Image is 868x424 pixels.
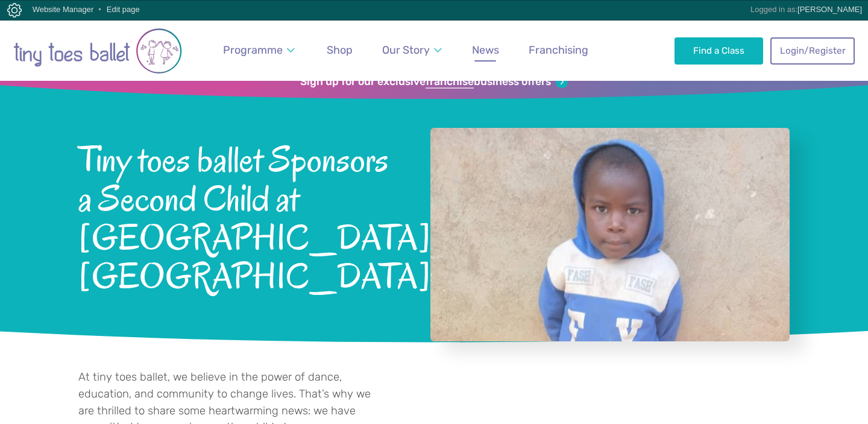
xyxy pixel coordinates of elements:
[675,37,763,64] a: Find a Class
[472,43,499,56] span: News
[529,43,588,56] span: Franchising
[467,37,505,64] a: News
[377,37,448,64] a: Our Story
[300,75,567,89] a: Sign up for our exclusivefranchisebusiness offers
[223,43,283,56] span: Programme
[797,5,862,14] a: [PERSON_NAME]
[107,5,140,14] a: Edit page
[426,75,474,89] strong: franchise
[218,37,301,64] a: Programme
[321,37,358,64] a: Shop
[327,43,353,56] span: Shop
[770,37,855,64] a: Login/Register
[7,3,22,17] img: Copper Bay Digital CMS
[523,37,594,64] a: Franchising
[750,1,862,19] div: Logged in as:
[13,27,182,76] img: tiny toes ballet
[78,137,398,297] span: Tiny toes ballet Sponsors a Second Child at [GEOGRAPHIC_DATA] [GEOGRAPHIC_DATA]
[382,43,430,56] span: Our Story
[33,5,94,14] a: Website Manager
[13,19,182,81] a: Go to home page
